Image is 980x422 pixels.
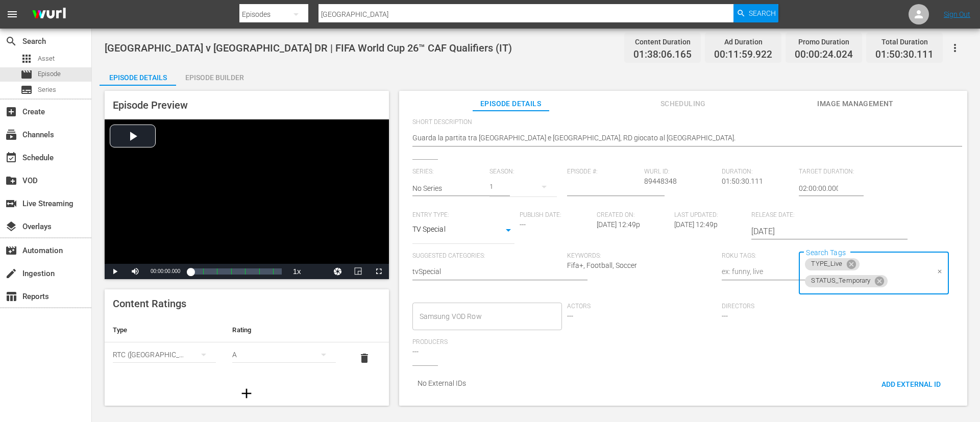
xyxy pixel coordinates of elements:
[714,49,772,61] span: 00:11:59.922
[224,318,344,342] th: Rating
[873,374,949,392] button: Add External Id
[567,303,717,311] span: Actors
[348,264,369,279] button: Picture-in-Picture
[633,49,692,61] span: 01:38:06.165
[113,297,186,310] span: Content Ratings
[412,252,562,260] span: Suggested Categories:
[817,97,894,110] span: Image Management
[412,224,514,239] div: TV Special
[113,99,188,111] span: Episode Preview
[597,220,640,229] span: [DATE] 12:49p
[5,290,17,303] span: Reports
[328,264,348,279] button: Jump To Time
[5,244,17,257] span: Automation
[567,261,637,269] span: Fifa+, Football, Soccer
[125,264,145,279] button: Mute
[875,35,934,49] div: Total Duration
[105,318,224,342] th: Type
[567,168,640,176] span: Episode #:
[805,260,848,268] span: TYPE_Live
[20,84,33,96] span: Series
[20,68,33,81] span: Episode
[567,252,717,260] span: Keywords:
[5,129,17,141] span: Channels
[176,65,253,90] div: Episode Builder
[935,266,945,277] button: Clear
[714,35,772,49] div: Ad Duration
[799,168,871,176] span: Target Duration:
[644,168,717,176] span: Wurl ID:
[873,380,949,388] span: Add External Id
[520,220,526,229] span: ---
[749,4,776,22] span: Search
[38,85,56,95] span: Series
[369,264,389,279] button: Fullscreen
[722,168,794,176] span: Duration:
[412,338,562,346] span: Producers
[567,312,573,320] span: ---
[358,352,371,364] span: delete
[795,35,853,49] div: Promo Duration
[287,264,307,279] button: Playback Rate
[412,374,949,392] div: No External IDs
[944,10,970,18] a: Sign Out
[113,340,216,369] div: RTC ([GEOGRAPHIC_DATA])
[5,175,17,187] span: VOD
[190,268,281,275] div: Progress Bar
[473,97,549,110] span: Episode Details
[733,4,778,22] button: Search
[20,53,33,65] span: Asset
[105,119,389,279] div: Video Player
[633,35,692,49] div: Content Duration
[100,65,176,90] div: Episode Details
[412,347,419,356] span: ---
[489,172,557,201] div: 1
[412,211,514,219] span: Entry Type:
[412,118,949,127] span: Short Description
[5,106,17,118] span: Create
[489,168,562,176] span: Season:
[5,35,17,47] span: Search
[105,318,389,374] table: simple table
[412,266,562,279] textarea: tvSpecial
[795,49,853,61] span: 00:00:24.024
[412,168,485,176] span: Series:
[5,220,17,233] span: Overlays
[176,65,253,86] button: Episode Builder
[805,258,859,270] div: TYPE_Live
[722,177,763,185] span: 01:50:30.111
[722,312,728,320] span: ---
[105,264,125,279] button: Play
[751,211,882,219] span: Release Date:
[520,211,592,219] span: Publish Date:
[805,275,887,287] div: STATUS_Temporary
[5,152,17,164] span: Schedule
[645,97,721,110] span: Scheduling
[722,303,871,311] span: Directors
[6,8,18,20] span: menu
[5,267,17,280] span: Ingestion
[232,340,335,369] div: A
[151,268,180,274] span: 00:00:00.000
[100,65,176,86] button: Episode Details
[38,54,55,64] span: Asset
[644,177,677,185] span: 89448348
[38,69,61,79] span: Episode
[674,220,718,229] span: [DATE] 12:49p
[5,197,17,210] span: Live Streaming
[875,49,934,61] span: 01:50:30.111
[24,3,73,27] img: ans4CAIJ8jUAAAAAAAAAAAAAAAAAAAAAAAAgQb4GAAAAAAAAAAAAAAAAAAAAAAAAJMjXAAAAAAAAAAAAAAAAAAAAAAAAgAT5G...
[105,42,512,54] span: [GEOGRAPHIC_DATA] v [GEOGRAPHIC_DATA] DR | FIFA World Cup 26™ CAF Qualifiers (IT)
[412,133,949,145] textarea: Guarda la partita tra [GEOGRAPHIC_DATA] e [GEOGRAPHIC_DATA], RD giocato al [GEOGRAPHIC_DATA].
[722,252,794,260] span: Roku Tags:
[674,211,747,219] span: Last Updated:
[805,277,876,285] span: STATUS_Temporary
[597,211,669,219] span: Created On:
[352,346,377,370] button: delete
